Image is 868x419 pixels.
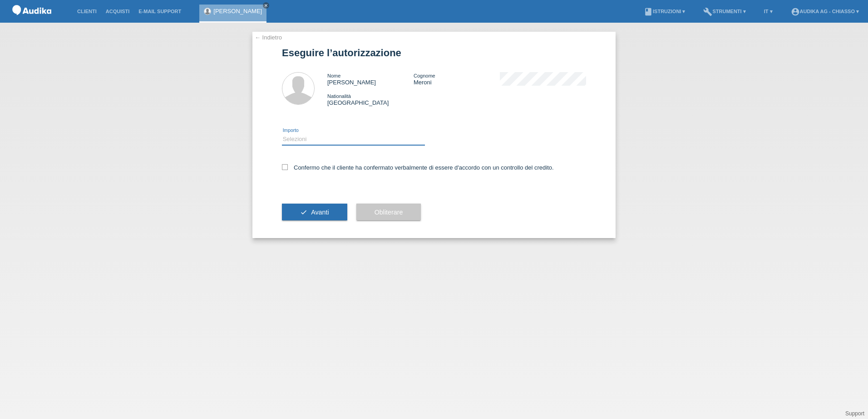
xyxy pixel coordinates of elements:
i: account_circle [791,7,800,16]
a: bookIstruzioni ▾ [639,9,690,14]
label: Confermo che il cliente ha confermato verbalmente di essere d'accordo con un controllo del credito. [282,164,554,171]
i: build [703,7,712,16]
a: Acquisti [101,9,134,14]
h1: Eseguire l’autorizzazione [282,47,586,58]
button: check Avanti [282,204,347,221]
i: book [644,7,653,16]
a: ← Indietro [255,34,282,41]
div: [PERSON_NAME] [327,72,414,86]
span: Cognome [414,73,435,78]
a: Clienti [73,9,101,14]
a: buildStrumenti ▾ [699,9,750,14]
span: Obliterare [375,209,403,216]
a: POS — MF Group [9,18,54,24]
a: close [263,2,269,9]
button: Obliterare [356,204,421,221]
a: account_circleAudika AG - Chiasso ▾ [786,9,863,14]
a: Support [845,410,864,417]
a: E-mail Support [134,9,186,14]
div: [GEOGRAPHIC_DATA] [327,93,414,106]
span: Nationalità [327,93,351,99]
div: Meroni [414,72,500,86]
span: Nome [327,73,340,78]
a: [PERSON_NAME] [213,8,262,15]
span: Avanti [311,209,329,216]
i: check [300,209,307,216]
i: close [264,3,268,8]
a: IT ▾ [759,9,777,14]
